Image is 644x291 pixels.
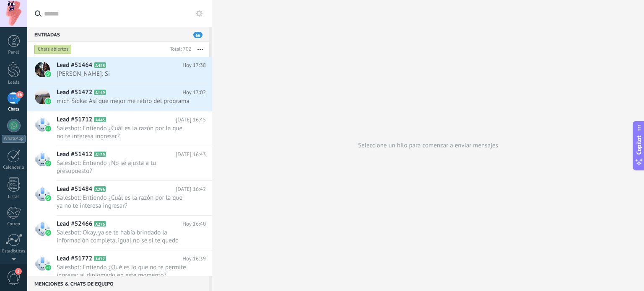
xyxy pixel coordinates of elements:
[182,220,206,228] span: Hoy 16:40
[45,230,51,236] img: waba.svg
[27,27,209,42] div: Entradas
[94,90,106,95] span: A149
[57,88,92,97] span: Lead #51472
[27,181,212,215] a: Lead #51484 A296 [DATE] 16:42 Salesbot: Entiendo ¿Cuál es la razón por la que ya no te interesa i...
[57,229,190,245] span: Salesbot: Okay, ya se te había brindado la información completa, igual no sé si te quedó alguna d...
[94,256,106,261] span: A477
[57,97,190,105] span: mich Sidka: Así que mejor me retiro del programa
[27,250,212,285] a: Lead #51772 A477 Hoy 16:39 Salesbot: Entiendo ¿Qué es lo que no te permite ingresar al diplomado ...
[57,255,92,263] span: Lead #51772
[166,45,191,54] div: Total: 702
[57,150,92,159] span: Lead #51412
[27,276,209,291] div: Menciones & Chats de equipo
[45,126,51,131] img: waba.svg
[635,135,643,155] span: Copilot
[27,111,212,146] a: Lead #51712 A443 [DATE] 16:45 Salesbot: Entiendo ¿Cuál es la razón por la que no te interesa ingr...
[182,88,206,97] span: Hoy 17:02
[94,62,106,68] span: A428
[57,61,92,70] span: Lead #51464
[193,32,203,38] span: 66
[2,80,26,85] div: Leads
[16,91,23,98] span: 66
[57,70,190,78] span: [PERSON_NAME]: Si
[27,216,212,250] a: Lead #52466 A276 Hoy 16:40 Salesbot: Okay, ya se te había brindado la información completa, igual...
[176,116,206,124] span: [DATE] 16:45
[57,116,92,124] span: Lead #51712
[34,44,72,54] div: Chats abiertos
[182,255,206,263] span: Hoy 16:39
[45,160,51,166] img: waba.svg
[57,185,92,193] span: Lead #51484
[94,186,106,192] span: A296
[15,268,22,275] span: 3
[2,249,26,254] div: Estadísticas
[27,57,212,84] a: Lead #51464 A428 Hoy 17:38 [PERSON_NAME]: Si
[57,159,190,175] span: Salesbot: Entiendo ¿No sé ajusta a tu presupuesto?
[2,50,26,55] div: Panel
[176,150,206,159] span: [DATE] 16:43
[57,194,190,210] span: Salesbot: Entiendo ¿Cuál es la razón por la que ya no te interesa ingresar?
[45,71,51,77] img: waba.svg
[45,98,51,104] img: waba.svg
[27,146,212,180] a: Lead #51412 A129 [DATE] 16:43 Salesbot: Entiendo ¿No sé ajusta a tu presupuesto?
[45,265,51,270] img: waba.svg
[94,221,106,227] span: A276
[57,263,190,279] span: Salesbot: Entiendo ¿Qué es lo que no te permite ingresar al diplomado en este momento?
[2,221,26,227] div: Correo
[57,124,190,140] span: Salesbot: Entiendo ¿Cuál es la razón por la que no te interesa ingresar?
[27,84,212,111] a: Lead #51472 A149 Hoy 17:02 mich Sidka: Así que mejor me retiro del programa
[2,165,26,170] div: Calendario
[94,117,106,122] span: A443
[2,135,26,143] div: WhatsApp
[191,42,209,57] button: Más
[176,185,206,193] span: [DATE] 16:42
[182,61,206,70] span: Hoy 17:38
[2,107,26,112] div: Chats
[57,220,92,228] span: Lead #52466
[45,195,51,201] img: waba.svg
[94,152,106,157] span: A129
[2,194,26,200] div: Listas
